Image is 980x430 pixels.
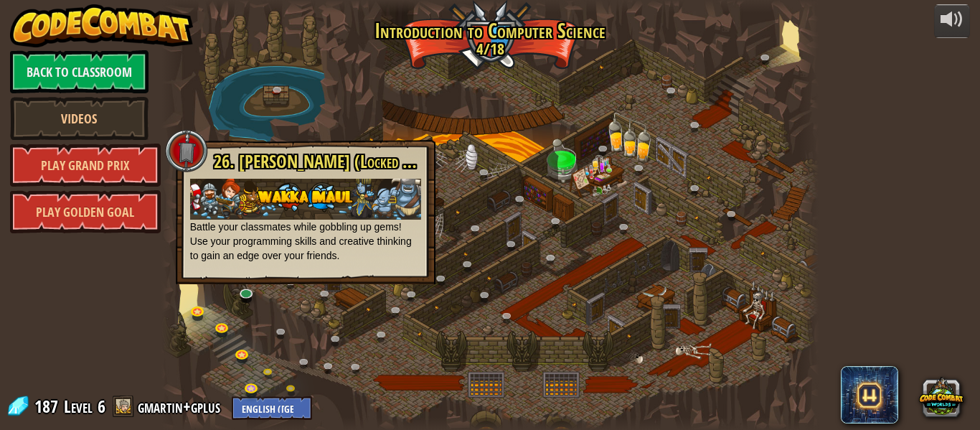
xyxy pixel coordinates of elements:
span: Level [64,395,93,419]
a: Videos [10,97,149,140]
a: Play Grand Prix [10,144,161,187]
a: gmartin+gplus [138,395,225,418]
span: 6 [98,395,105,418]
span: 187 [34,395,62,418]
button: Adjust volume [934,4,970,38]
p: Battle your classmates while gobbling up gems! Use your programming skills and creative thinking ... [190,179,421,263]
img: CodeCombat - Learn how to code by playing a game [10,4,194,47]
span: 26. [PERSON_NAME] (Locked By Teacher) [214,149,471,174]
a: Play Golden Goal [10,190,161,233]
img: Nov17 wakka maul [190,179,421,220]
a: Back to Classroom [10,50,149,93]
